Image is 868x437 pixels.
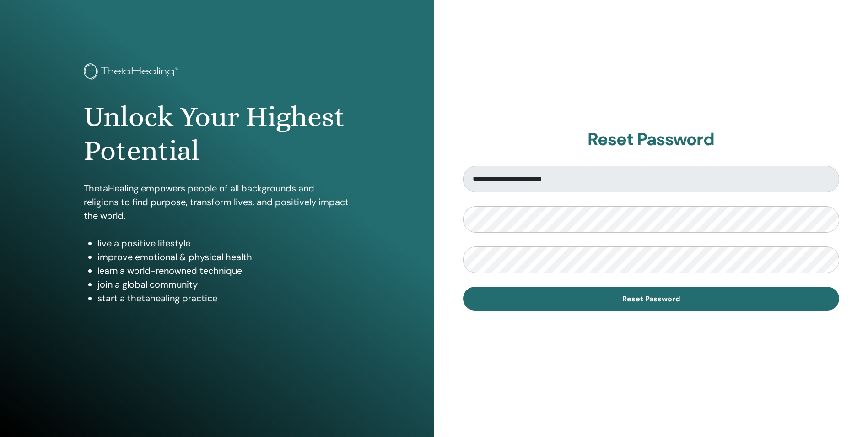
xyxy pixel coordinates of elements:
[84,100,350,168] h1: Unlock Your Highest Potential
[84,181,350,223] p: ThetaHealing empowers people of all backgrounds and religions to find purpose, transform lives, a...
[97,278,350,291] li: join a global community
[97,250,350,264] li: improve emotional & physical health
[622,294,680,304] span: Reset Password
[463,129,840,150] h2: Reset Password
[97,236,350,250] li: live a positive lifestyle
[97,291,350,305] li: start a thetahealing practice
[97,264,350,278] li: learn a world-renowned technique
[463,287,840,311] button: Reset Password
